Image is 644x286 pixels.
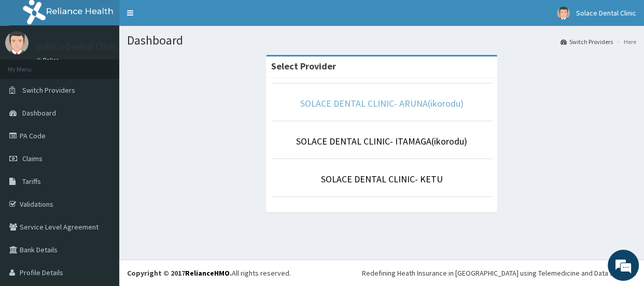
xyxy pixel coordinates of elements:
a: Switch Providers [561,37,613,46]
img: User Image [5,31,29,54]
a: RelianceHMO [185,268,230,278]
span: Dashboard [22,108,56,118]
h1: Dashboard [127,34,636,47]
p: Solace Dental Clinic [36,42,117,51]
footer: All rights reserved. [119,260,644,286]
span: Claims [22,154,43,163]
img: User Image [557,7,570,20]
strong: Copyright © 2017 . [127,268,232,278]
a: SOLACE DENTAL CLINIC- ITAMAGA(ikorodu) [296,135,467,147]
a: SOLACE DENTAL CLINIC- ARUNA(ikorodu) [300,97,464,109]
li: Here [614,37,636,46]
span: Solace Dental Clinic [576,8,636,18]
span: Switch Providers [22,85,75,95]
a: SOLACE DENTAL CLINIC- KETU [321,173,443,185]
span: Tariffs [22,177,41,186]
div: Redefining Heath Insurance in [GEOGRAPHIC_DATA] using Telemedicine and Data Science! [362,268,636,278]
strong: Select Provider [271,60,336,72]
a: Online [36,56,61,64]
